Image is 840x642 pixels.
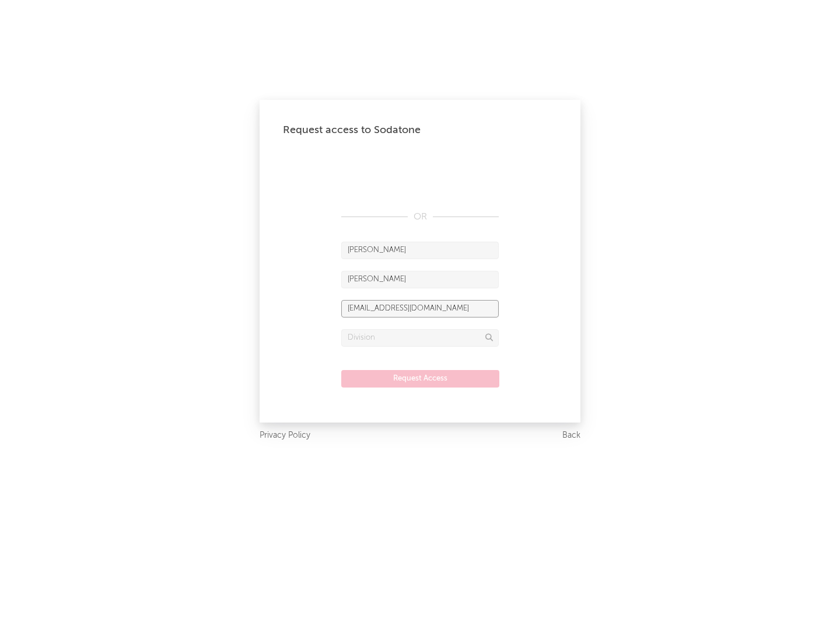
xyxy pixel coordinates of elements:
[260,428,310,443] a: Privacy Policy
[341,210,499,224] div: OR
[283,123,557,137] div: Request access to Sodatone
[341,329,499,347] input: Division
[341,370,499,388] button: Request Access
[341,300,499,317] input: Email
[562,428,580,443] a: Back
[341,242,499,259] input: First Name
[341,271,499,288] input: Last Name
